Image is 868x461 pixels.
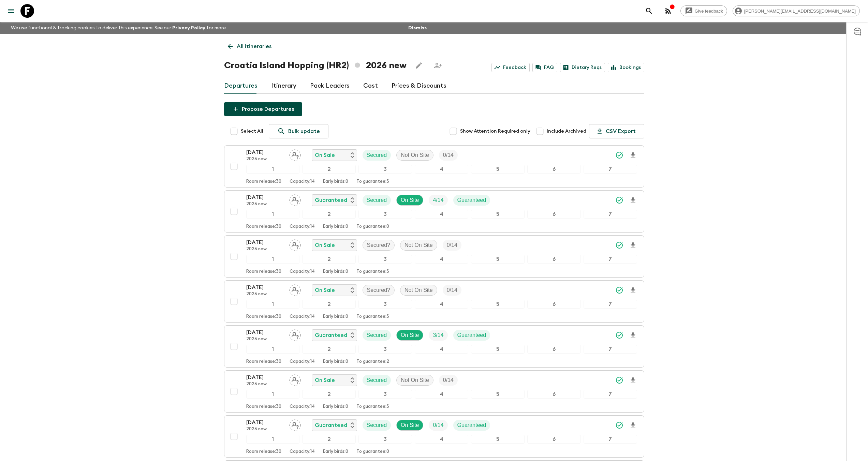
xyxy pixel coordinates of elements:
[471,435,525,444] div: 5
[363,78,378,94] a: Cost
[560,63,605,72] a: Dietary Reqs
[315,196,347,204] p: Guaranteed
[412,59,426,72] button: Edit this itinerary
[302,165,356,174] div: 2
[246,255,300,264] div: 1
[224,190,644,233] button: [DATE]2026 newAssign pack leaderGuaranteedSecuredOn SiteTrip FillGuaranteed1234567Room release:30...
[532,63,557,72] a: FAQ
[457,421,486,429] p: Guaranteed
[289,196,301,202] span: Assign pack leader
[4,4,18,18] button: menu
[629,196,637,205] svg: Download Onboarding
[315,331,347,339] p: Guaranteed
[527,390,581,399] div: 6
[246,382,284,387] p: 2026 new
[290,359,315,365] p: Capacity: 14
[246,193,284,202] p: [DATE]
[404,286,433,294] p: Not On Site
[429,330,447,341] div: Trip Fill
[439,375,458,386] div: Trip Fill
[691,9,727,14] span: Give feedback
[241,128,263,135] span: Select All
[433,331,443,339] p: 3 / 14
[356,359,389,365] p: To guarantee: 2
[429,420,447,431] div: Trip Fill
[290,179,315,184] p: Capacity: 14
[224,78,258,94] a: Departures
[246,373,284,382] p: [DATE]
[323,224,348,229] p: Early birds: 0
[246,300,300,309] div: 1
[358,390,412,399] div: 3
[415,390,468,399] div: 4
[443,151,454,159] p: 0 / 14
[289,286,301,292] span: Assign pack leader
[415,165,468,174] div: 4
[356,224,389,229] p: To guarantee: 0
[443,376,454,384] p: 0 / 14
[356,314,389,319] p: To guarantee: 3
[302,300,356,309] div: 2
[584,390,637,399] div: 7
[401,331,419,339] p: On Site
[396,330,423,341] div: On Site
[224,415,644,458] button: [DATE]2026 newAssign pack leaderGuaranteedSecuredOn SiteTrip FillGuaranteed1234567Room release:30...
[246,337,284,342] p: 2026 new
[315,376,335,384] p: On Sale
[315,421,347,429] p: Guaranteed
[527,210,581,219] div: 6
[246,210,300,219] div: 1
[246,345,300,354] div: 1
[415,300,468,309] div: 4
[363,150,391,161] div: Secured
[289,241,301,247] span: Assign pack leader
[491,63,530,72] a: Feedback
[433,196,443,204] p: 4 / 14
[323,179,348,184] p: Early birds: 0
[246,148,284,157] p: [DATE]
[358,165,412,174] div: 3
[246,328,284,337] p: [DATE]
[172,26,205,30] a: Privacy Policy
[584,210,637,219] div: 7
[302,345,356,354] div: 2
[224,235,644,278] button: [DATE]2026 newAssign pack leaderOn SaleSecured?Not On SiteTrip Fill1234567Room release:30Capacity...
[733,5,860,16] div: [PERSON_NAME][EMAIL_ADDRESS][DOMAIN_NAME]
[396,420,423,431] div: On Site
[447,241,457,249] p: 0 / 14
[396,375,433,386] div: Not On Site
[363,420,391,431] div: Secured
[246,449,281,455] p: Room release: 30
[400,285,437,296] div: Not On Site
[740,9,859,14] span: [PERSON_NAME][EMAIL_ADDRESS][DOMAIN_NAME]
[471,390,525,399] div: 5
[302,210,356,219] div: 2
[629,151,637,160] svg: Download Onboarding
[224,40,275,53] a: All itineraries
[358,345,412,354] div: 3
[356,179,389,184] p: To guarantee: 3
[224,59,407,72] h1: Croatia Island Hopping (HR2) 2026 new
[323,314,348,319] p: Early birds: 0
[471,210,525,219] div: 5
[584,255,637,264] div: 7
[439,150,458,161] div: Trip Fill
[315,286,335,294] p: On Sale
[237,42,271,50] p: All itineraries
[271,78,296,94] a: Itinerary
[269,124,328,138] a: Bulk update
[615,196,623,204] svg: Synced Successfully
[415,435,468,444] div: 4
[323,359,348,365] p: Early birds: 0
[315,151,335,159] p: On Sale
[290,404,315,410] p: Capacity: 14
[629,286,637,295] svg: Download Onboarding
[615,286,623,294] svg: Synced Successfully
[642,4,656,18] button: search adventures
[547,128,586,135] span: Include Archived
[363,195,391,206] div: Secured
[246,165,300,174] div: 1
[302,390,356,399] div: 2
[401,376,429,384] p: Not On Site
[289,376,301,382] span: Assign pack leader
